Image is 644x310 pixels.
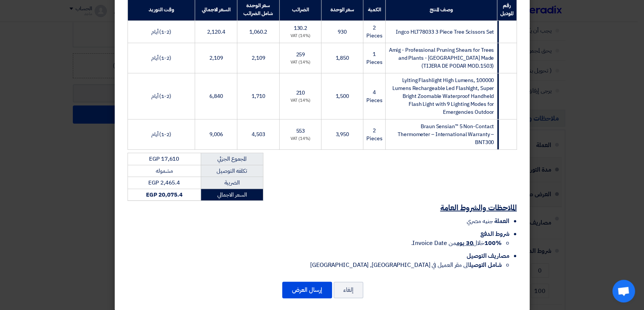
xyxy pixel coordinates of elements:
span: Lylting Flashlight High Lumens, 100000 Lumens Rechargeable Led Flashlght, Super Bright Zoomable W... [392,76,494,116]
span: 930 [338,28,347,36]
span: 4 Pieces [366,88,382,104]
span: 1,060.2 [249,28,267,36]
strong: 100% [484,239,502,248]
u: الملاحظات والشروط العامة [440,202,517,213]
span: 1 Pieces [366,50,382,66]
span: 2,109 [209,54,223,62]
span: خلال من Invoice Date. [411,239,501,248]
td: السعر الاجمالي [201,189,263,201]
div: (14%) VAT [283,59,318,66]
span: 2 Pieces [366,24,382,40]
span: شروط الدفع [480,229,509,239]
strong: شامل التوصيل [469,260,502,270]
span: 210 [296,89,305,97]
span: Braun Sensian™ 5 Non-Contact Thermometer – International Warranty – BNT300 [398,122,494,146]
td: المجموع الجزئي [201,153,263,165]
td: EGP 17,610 [128,153,201,165]
span: 9,006 [209,130,223,138]
span: (1-2) أيام [151,130,171,138]
span: 1,710 [252,92,265,100]
span: 3,950 [335,130,349,138]
td: الضريبة [201,177,263,189]
span: مشموله [156,167,172,175]
span: (1-2) أيام [151,54,171,62]
span: (1-2) أيام [151,28,171,36]
span: 2,120.4 [207,28,225,36]
span: 1,850 [335,54,349,62]
span: EGP 2,465.4 [148,178,180,187]
td: تكلفه التوصيل [201,165,263,177]
span: (1-2) أيام [151,92,171,100]
span: 2 Pieces [366,127,382,143]
strong: EGP 20,075.4 [146,191,183,199]
span: 130.2 [294,24,307,32]
span: 259 [296,51,305,59]
span: 4,503 [252,130,265,138]
span: 6,840 [209,92,223,100]
span: Ingco HLT78033 3 Piece Tree Scissors Set [396,28,494,36]
div: (14%) VAT [283,33,318,39]
div: (14%) VAT [283,136,318,142]
button: إلغاء [334,282,363,298]
li: الى مقر العميل في [GEOGRAPHIC_DATA], [GEOGRAPHIC_DATA] [128,260,502,270]
span: 553 [296,127,305,135]
span: مصاريف التوصيل [467,251,509,260]
div: Open chat [612,280,635,302]
span: 2,109 [252,54,265,62]
u: 30 يوم [456,239,473,248]
span: جنيه مصري [467,217,493,226]
span: Amig - Professional Pruning Shears for Trees and Plants - [GEOGRAPHIC_DATA] Made (TIJERA DE PODAR... [389,46,494,70]
div: (14%) VAT [283,98,318,104]
button: إرسال العرض [282,282,332,298]
span: العملة [494,217,509,226]
span: 1,500 [335,92,349,100]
